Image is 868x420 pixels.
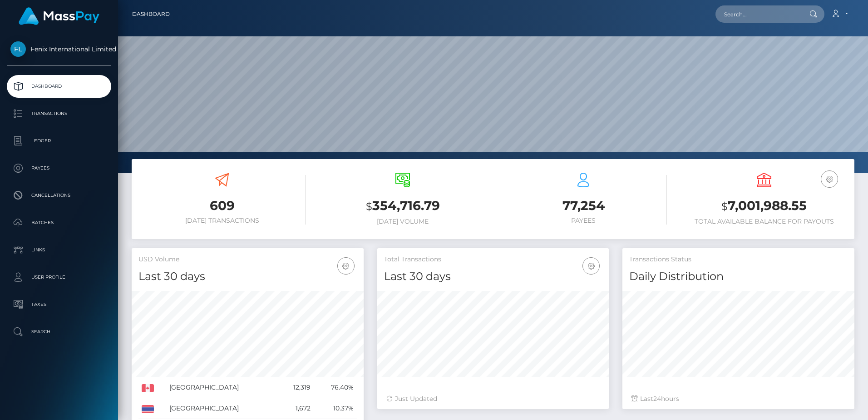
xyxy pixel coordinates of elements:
img: TH.png [142,405,154,413]
img: CA.png [142,384,154,392]
td: 12,319 [279,377,314,398]
p: User Profile [10,270,108,284]
small: $ [366,200,372,213]
span: Fenix International Limited [7,45,111,53]
a: User Profile [7,266,111,289]
h3: 354,716.79 [319,197,486,215]
p: Dashboard [10,80,108,93]
td: [GEOGRAPHIC_DATA] [166,398,279,419]
div: Just Updated [386,394,600,404]
p: Payees [10,161,108,175]
img: MassPay Logo [19,7,99,25]
h3: 77,254 [500,197,667,215]
h5: Total Transactions [384,255,602,264]
p: Transactions [10,107,108,120]
h4: Last 30 days [384,269,602,285]
a: Transactions [7,102,111,125]
p: Ledger [10,134,108,148]
p: Cancellations [10,189,108,202]
input: Search... [715,5,801,23]
p: Taxes [10,298,108,311]
img: Fenix International Limited [10,41,26,57]
h6: [DATE] Volume [319,218,486,225]
a: Cancellations [7,184,111,207]
td: 1,672 [279,398,314,419]
p: Batches [10,216,108,230]
p: Links [10,243,108,257]
a: Ledger [7,130,111,152]
h5: Transactions Status [629,255,848,264]
td: 76.40% [314,377,357,398]
a: Search [7,320,111,343]
div: Last hours [631,394,845,404]
td: [GEOGRAPHIC_DATA] [166,377,279,398]
a: Batches [7,211,111,234]
h6: [DATE] Transactions [138,217,306,225]
a: Dashboard [7,75,111,98]
span: 24 [653,395,661,403]
h3: 609 [138,197,306,215]
h4: Last 30 days [138,269,357,285]
h6: Total Available Balance for Payouts [681,218,848,225]
h3: 7,001,988.55 [681,197,848,215]
h5: USD Volume [138,255,357,264]
a: Taxes [7,293,111,316]
a: Payees [7,157,111,180]
a: Dashboard [132,5,170,24]
a: Links [7,239,111,261]
p: Search [10,325,108,339]
h4: Daily Distribution [629,269,848,285]
h6: Payees [500,217,667,225]
small: $ [721,200,728,213]
td: 10.37% [314,398,357,419]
